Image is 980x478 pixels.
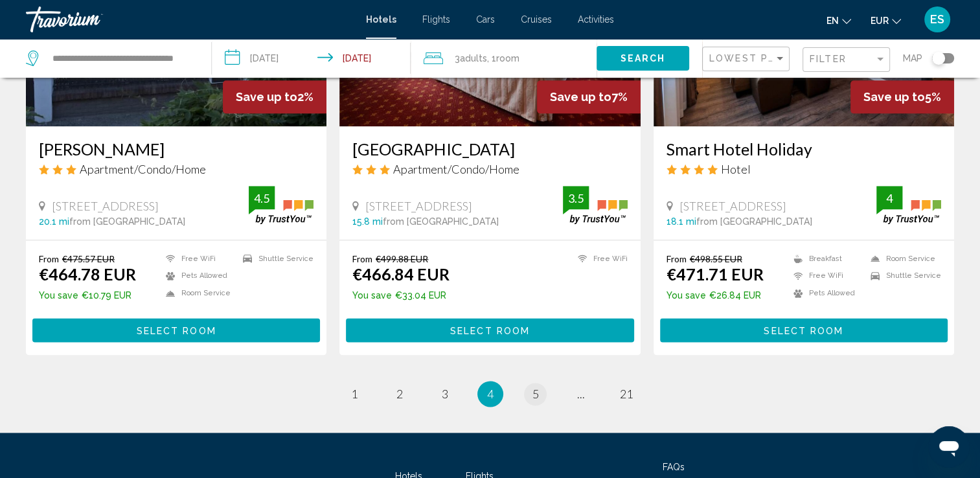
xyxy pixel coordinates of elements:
[803,47,890,73] button: Filter
[922,52,954,64] button: Toggle map
[876,186,941,224] img: trustyou-badge.svg
[352,264,450,284] ins: €466.84 EUR
[159,253,236,264] li: Free WiFi
[563,190,589,206] div: 3.5
[80,162,206,176] span: Apartment/Condo/Home
[32,318,320,342] button: Select Room
[826,11,851,30] button: Change language
[667,162,941,176] div: 4 star Hotel
[39,139,313,159] a: [PERSON_NAME]
[597,46,689,70] button: Search
[521,14,552,25] a: Cruises
[39,216,69,227] span: 20.1 mi
[871,11,901,30] button: Change currency
[455,49,487,67] span: 3
[352,162,627,176] div: 3 star Apartment
[696,216,812,227] span: from [GEOGRAPHIC_DATA]
[667,290,706,301] span: You save
[667,253,687,264] span: From
[32,321,320,336] a: Select Room
[864,253,941,264] li: Room Service
[39,162,313,176] div: 3 star Apartment
[450,325,530,336] span: Select Room
[383,216,499,227] span: from [GEOGRAPHIC_DATA]
[69,216,185,227] span: from [GEOGRAPHIC_DATA]
[660,321,948,336] a: Select Room
[577,387,585,401] span: ...
[137,325,216,336] span: Select Room
[26,6,353,32] a: Travorium
[496,53,519,63] span: Room
[871,16,889,26] span: EUR
[690,253,742,264] del: €498.55 EUR
[667,264,764,284] ins: €471.71 EUR
[52,199,159,213] span: [STREET_ADDRESS]
[709,53,793,63] span: Lowest Price
[39,290,136,301] p: €10.79 EUR
[660,318,948,342] button: Select Room
[352,290,450,301] p: €33.04 EUR
[864,271,941,282] li: Shuttle Service
[620,387,633,401] span: 21
[249,186,313,224] img: trustyou-badge.svg
[537,80,641,113] div: 7%
[476,14,495,25] a: Cars
[563,186,628,224] img: trustyou-badge.svg
[39,290,78,301] span: You save
[346,321,633,336] a: Select Room
[159,271,236,282] li: Pets Allowed
[721,162,751,176] span: Hotel
[826,16,839,26] span: en
[487,49,519,67] span: , 1
[863,90,925,104] span: Save up to
[346,318,633,342] button: Select Room
[667,139,941,159] a: Smart Hotel Holiday
[159,288,236,299] li: Room Service
[679,199,786,213] span: [STREET_ADDRESS]
[850,80,954,113] div: 5%
[532,387,539,401] span: 5
[787,271,864,282] li: Free WiFi
[39,264,136,284] ins: €464.78 EUR
[487,387,494,401] span: 4
[903,49,922,67] span: Map
[39,253,59,264] span: From
[876,190,902,206] div: 4
[787,288,864,299] li: Pets Allowed
[351,387,358,401] span: 1
[571,253,628,264] li: Free WiFi
[709,54,786,65] mat-select: Sort by
[920,6,954,33] button: User Menu
[411,39,597,78] button: Travelers: 3 adults, 0 children
[236,90,297,104] span: Save up to
[212,39,411,78] button: Check-in date: Aug 15, 2025 Check-out date: Aug 18, 2025
[393,162,519,176] span: Apartment/Condo/Home
[223,80,326,113] div: 2%
[930,13,944,26] span: ES
[366,14,396,25] a: Hotels
[787,253,864,264] li: Breakfast
[26,381,954,407] ul: Pagination
[352,139,627,159] a: [GEOGRAPHIC_DATA]
[578,14,614,25] a: Activities
[352,253,372,264] span: From
[620,54,665,64] span: Search
[810,54,847,64] span: Filter
[249,190,275,206] div: 4.5
[460,53,487,63] span: Adults
[667,290,764,301] p: €26.84 EUR
[422,14,450,25] a: Flights
[376,253,428,264] del: €499.88 EUR
[442,387,448,401] span: 3
[550,90,611,104] span: Save up to
[764,325,843,336] span: Select Room
[928,426,970,468] iframe: Schaltfläche zum Öffnen des Messaging-Fensters
[365,199,472,213] span: [STREET_ADDRESS]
